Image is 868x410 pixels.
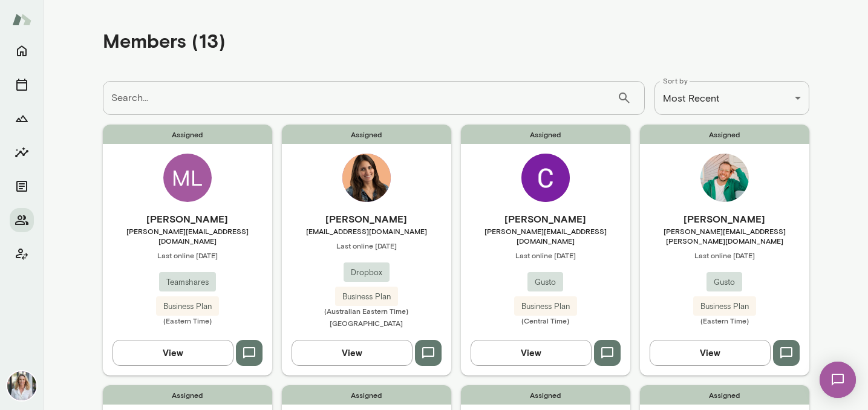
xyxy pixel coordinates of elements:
button: Home [10,39,34,63]
button: View [471,340,592,365]
span: Last online [DATE] [640,250,809,260]
span: Assigned [640,385,809,405]
span: Last online [DATE] [282,241,451,250]
h6: [PERSON_NAME] [103,212,272,226]
span: Business Plan [156,301,219,313]
img: Cynthia Garda [521,154,570,202]
span: Assigned [282,125,451,144]
img: Bruna Diehl [342,154,391,202]
span: [GEOGRAPHIC_DATA] [330,319,403,327]
span: Assigned [282,385,451,405]
button: View [650,340,771,365]
span: Gusto [527,276,563,288]
span: Assigned [640,125,809,144]
span: (Central Time) [461,316,630,325]
button: Documents [10,174,34,198]
span: Last online [DATE] [461,250,630,260]
span: [PERSON_NAME][EMAIL_ADDRESS][PERSON_NAME][DOMAIN_NAME] [640,226,809,246]
span: [PERSON_NAME][EMAIL_ADDRESS][DOMAIN_NAME] [103,226,272,246]
span: (Eastern Time) [103,316,272,325]
button: Sessions [10,73,34,97]
span: Gusto [706,276,742,288]
h6: [PERSON_NAME] [282,212,451,226]
span: Assigned [103,385,272,405]
span: Last online [DATE] [103,250,272,260]
h6: [PERSON_NAME] [640,212,809,226]
img: David De Rosa [700,154,749,202]
span: Business Plan [514,301,577,313]
span: Dropbox [344,267,390,279]
span: Business Plan [693,301,756,313]
img: Jennifer Palazzo [7,371,36,400]
button: Members [10,208,34,232]
button: Client app [10,242,34,266]
span: (Australian Eastern Time) [282,306,451,316]
button: View [292,340,413,365]
span: Business Plan [335,291,398,303]
img: Mento [12,8,31,31]
span: [EMAIL_ADDRESS][DOMAIN_NAME] [282,226,451,236]
label: Sort by [663,76,688,86]
div: Most Recent [654,81,809,115]
button: View [113,340,233,365]
h6: [PERSON_NAME] [461,212,630,226]
span: Teamshares [159,276,216,288]
span: Assigned [461,385,630,405]
h4: Members (13) [103,29,226,52]
span: [PERSON_NAME][EMAIL_ADDRESS][DOMAIN_NAME] [461,226,630,246]
span: Assigned [103,125,272,144]
span: Assigned [461,125,630,144]
div: ML [163,154,212,202]
button: Growth Plan [10,106,34,131]
button: Insights [10,140,34,164]
span: (Eastern Time) [640,316,809,325]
